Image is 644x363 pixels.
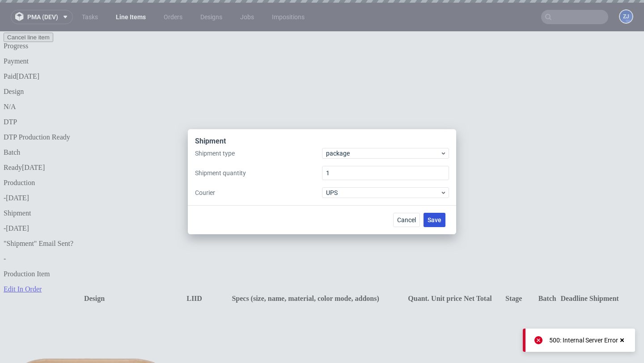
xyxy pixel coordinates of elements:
[4,102,640,110] p: DTP Production Ready
[407,263,430,272] th: Quant.
[4,87,640,95] p: DTP
[424,213,445,227] button: Save
[195,188,322,197] label: Courier
[4,239,640,247] p: Production Item
[4,56,640,64] p: Design
[195,136,449,148] div: Shipment
[4,224,640,232] p: -
[4,132,640,140] p: Ready
[4,163,640,171] p: -
[22,132,45,140] span: [DATE]
[4,26,640,34] p: Payment
[4,117,640,125] p: Batch
[4,148,640,156] p: Production
[6,163,29,170] span: [DATE]
[493,263,534,272] th: Stage
[393,213,420,227] button: Cancel
[4,254,42,262] a: Edit In Order
[326,149,440,158] span: package
[195,169,322,177] label: Shipment quantity
[428,217,441,223] span: Save
[4,263,184,272] th: Design
[4,208,640,216] p: "Shipment" Email Sent?
[463,263,492,272] th: Net Total
[185,263,203,272] th: LIID
[4,72,640,80] p: N/A
[6,193,29,201] span: [DATE]
[4,41,640,49] p: Paid
[195,149,322,158] label: Shipment type
[589,263,619,272] th: Shipment
[4,193,640,201] p: -
[204,263,407,272] th: Specs (size, name, material, color mode, addons)
[16,41,39,49] span: [DATE]
[560,263,588,272] th: Deadline
[431,263,462,272] th: Unit price
[4,178,640,186] p: Shipment
[535,263,559,272] th: Batch
[4,11,640,19] div: Progress
[549,336,618,345] div: 500: Internal Server Error
[397,217,416,223] span: Cancel
[326,188,440,197] span: UPS
[4,1,53,11] input: Cancel line item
